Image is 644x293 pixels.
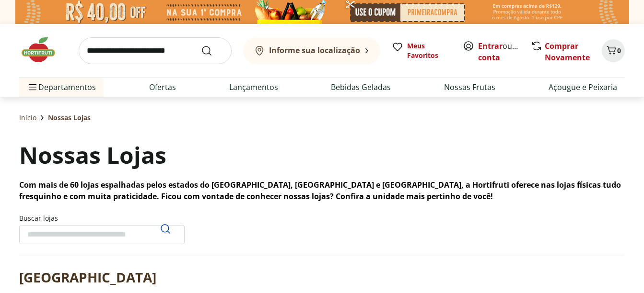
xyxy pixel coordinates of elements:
a: Bebidas Geladas [331,81,391,93]
a: Ofertas [149,81,176,93]
button: Carrinho [602,39,625,62]
span: Nossas Lojas [48,113,91,123]
a: Entrar [478,41,503,51]
h2: [GEOGRAPHIC_DATA] [19,268,156,287]
a: Lançamentos [229,81,278,93]
span: ou [478,40,521,63]
a: Meus Favoritos [392,41,451,60]
span: Meus Favoritos [407,41,451,60]
h1: Nossas Lojas [19,139,166,171]
a: Açougue e Peixaria [549,81,617,93]
button: Pesquisar [154,217,177,240]
a: Nossas Frutas [444,81,495,93]
button: Submit Search [201,45,224,56]
p: Com mais de 60 lojas espalhadas pelos estados do [GEOGRAPHIC_DATA], [GEOGRAPHIC_DATA] e [GEOGRAPH... [19,179,625,202]
img: Hortifruti [19,35,67,64]
a: Início [19,113,36,123]
input: search [79,37,232,64]
span: 0 [617,46,621,55]
a: Comprar Novamente [545,41,590,63]
input: Buscar lojasPesquisar [19,225,185,244]
label: Buscar lojas [19,214,185,244]
span: Departamentos [27,76,96,99]
a: Criar conta [478,41,531,63]
b: Informe sua localização [269,45,360,56]
button: Menu [27,76,38,99]
button: Informe sua localização [243,37,380,64]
